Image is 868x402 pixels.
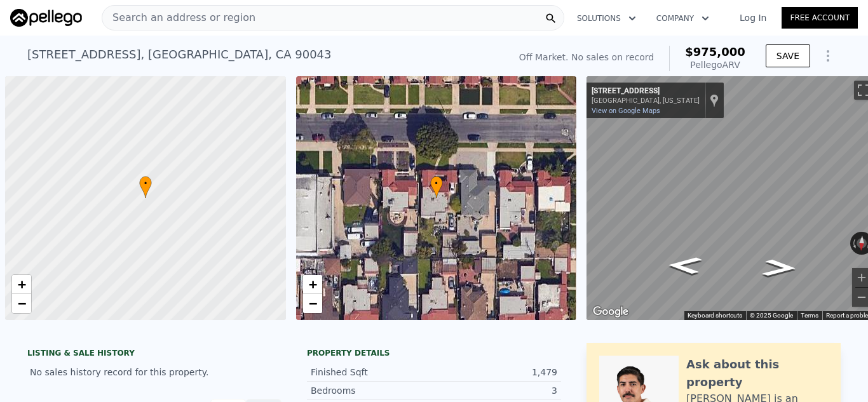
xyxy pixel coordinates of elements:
[688,311,742,320] button: Keyboard shortcuts
[710,93,719,107] a: Show location on map
[592,107,660,115] a: View on Google Maps
[748,255,811,281] path: Go West, W 78th Pl
[311,384,434,397] div: Bedrooms
[856,231,867,255] button: Reset the view
[303,294,322,313] a: Zoom out
[519,51,654,64] div: Off Market. No sales on record
[430,178,443,189] span: •
[750,312,793,319] span: © 2025 Google
[18,276,26,292] span: +
[308,276,316,292] span: +
[27,361,281,384] div: No sales history record for this property.
[653,253,717,278] path: Go East, W 78th Pl
[18,295,26,311] span: −
[12,294,31,313] a: Zoom out
[724,11,782,24] a: Log In
[12,275,31,294] a: Zoom in
[303,275,322,294] a: Zoom in
[590,304,632,320] img: Google
[766,44,810,67] button: SAVE
[590,304,632,320] a: Open this area in Google Maps (opens a new window)
[646,7,719,30] button: Company
[434,384,557,397] div: 3
[815,43,841,69] button: Show Options
[850,232,857,255] button: Rotate counterclockwise
[139,178,152,189] span: •
[592,86,700,97] div: [STREET_ADDRESS]
[430,176,443,198] div: •
[685,58,745,71] div: Pellego ARV
[801,312,818,319] a: Terms
[567,7,646,30] button: Solutions
[685,45,745,58] span: $975,000
[782,7,858,29] a: Free Account
[139,176,152,198] div: •
[27,348,281,361] div: LISTING & SALE HISTORY
[311,366,434,379] div: Finished Sqft
[686,356,828,391] div: Ask about this property
[307,348,561,358] div: Property details
[434,366,557,379] div: 1,479
[27,46,332,64] div: [STREET_ADDRESS] , [GEOGRAPHIC_DATA] , CA 90043
[592,97,700,105] div: [GEOGRAPHIC_DATA], [US_STATE]
[10,9,82,27] img: Pellego
[102,10,255,25] span: Search an address or region
[308,295,316,311] span: −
